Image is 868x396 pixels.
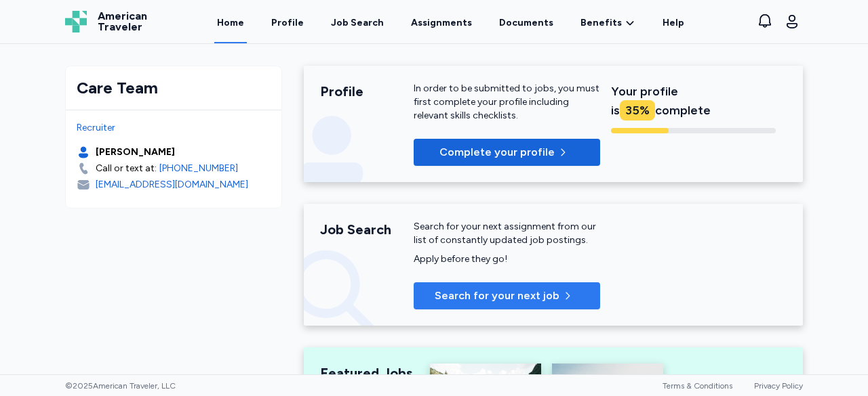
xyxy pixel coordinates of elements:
a: [PHONE_NUMBER] [159,162,238,175]
div: [PERSON_NAME] [96,146,175,159]
img: Logo [65,11,87,32]
div: Your profile is complete [611,82,776,120]
div: Search for your next assignment from our list of constantly updated job postings. [414,220,600,247]
div: Call or text at: [96,162,157,175]
div: Apply before they go! [414,252,600,266]
div: Recruiter [77,121,271,135]
span: American Traveler [98,11,147,32]
a: Home [214,1,247,43]
span: © 2025 American Traveler, LLC [65,380,176,391]
div: Profile [320,82,414,101]
a: Privacy Policy [754,381,803,391]
span: Benefits [580,16,622,30]
button: Search for your next job [414,282,600,309]
span: Search for your next job [435,288,559,304]
a: Terms & Conditions [663,381,732,391]
a: Benefits [580,16,635,30]
div: [EMAIL_ADDRESS][DOMAIN_NAME] [96,178,248,192]
div: In order to be submitted to jobs, you must first complete your profile including relevant skills ... [414,82,600,123]
div: Care Team [77,77,271,99]
div: Job Search [320,220,414,239]
div: Job Search [331,16,384,30]
span: Complete your profile [439,144,555,160]
div: 35 % [620,100,655,120]
button: Complete your profile [414,139,600,166]
div: Featured Jobs [320,364,414,382]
